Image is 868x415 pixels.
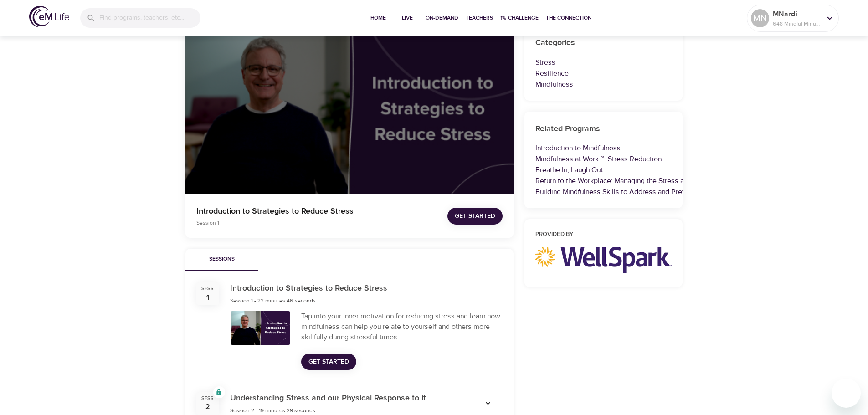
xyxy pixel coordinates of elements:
p: Resilience [535,68,672,79]
div: 2 [205,402,210,412]
p: Session 1 [196,219,423,227]
div: MN [751,9,769,27]
h6: Categories [535,36,672,50]
a: Introduction to Mindfulness [535,143,621,153]
span: Session 2 - 19 minutes 29 seconds [230,407,315,414]
span: Home [367,13,389,23]
img: logo [29,6,69,27]
span: Live [396,13,418,23]
p: Mindfulness [535,79,672,90]
span: Teachers [466,13,493,23]
p: MNardi [773,9,821,20]
div: 1 [206,292,209,303]
h6: Related Programs [535,123,672,136]
h6: Understanding Stress and our Physical Response to it [230,392,426,405]
div: Sess [201,395,214,402]
p: Stress [535,57,672,68]
p: Introduction to Strategies to Reduce Stress [196,205,423,217]
a: Mindfulness at Work ™: Stress Reduction [535,154,662,164]
h6: Introduction to Strategies to Reduce Stress [230,282,387,295]
p: 648 Mindful Minutes [773,20,821,28]
button: Get Started [447,208,503,225]
span: The Connection [546,13,591,23]
h6: Provided by [535,230,672,240]
span: Get Started [308,356,349,368]
span: 1% Challenge [500,13,539,23]
div: Tap into your inner motivation for reducing stress and learn how mindfulness can help you relate ... [301,311,503,343]
input: Find programs, teachers, etc... [99,8,200,28]
iframe: Button to launch messaging window [832,379,861,408]
img: WellSpark%20logo.png [535,247,672,273]
div: Sess [201,285,214,292]
span: Get Started [455,210,495,222]
a: Breathe In, Laugh Out [535,165,603,174]
button: Get Started [301,354,356,370]
a: Return to the Workplace: Managing the Stress and Anxiety [535,176,718,185]
span: Session 1 - 22 minutes 46 seconds [230,297,316,304]
a: Building Mindfulness Skills to Address and Prevent Burnout [535,187,722,196]
span: Sessions [191,255,253,264]
span: On-Demand [426,13,458,23]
